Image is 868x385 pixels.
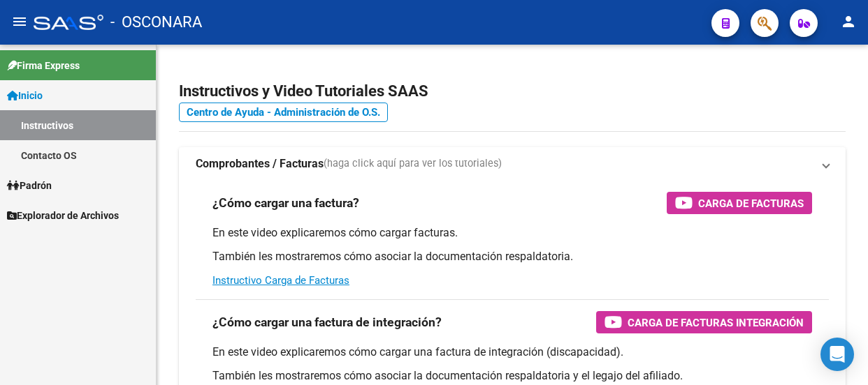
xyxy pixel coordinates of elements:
p: En este video explicaremos cómo cargar una factura de integración (discapacidad). [212,345,812,360]
button: Carga de Facturas Integración [596,311,812,333]
span: Carga de Facturas Integración [628,314,804,331]
h3: ¿Cómo cargar una factura de integración? [212,312,442,332]
a: Centro de Ayuda - Administración de O.S. [179,103,388,122]
mat-expansion-panel-header: Comprobantes / Facturas(haga click aquí para ver los tutoriales) [179,147,846,181]
span: Explorador de Archivos [7,208,119,223]
span: - OSCONARA [110,7,202,38]
a: Instructivo Carga de Facturas [212,274,349,287]
span: Inicio [7,88,43,103]
button: Carga de Facturas [667,192,812,214]
h2: Instructivos y Video Tutoriales SAAS [179,78,846,105]
h3: ¿Cómo cargar una factura? [212,193,359,213]
p: En este video explicaremos cómo cargar facturas. [212,225,812,241]
span: (haga click aquí para ver los tutoriales) [324,156,502,172]
div: Open Intercom Messenger [820,338,854,371]
p: También les mostraremos cómo asociar la documentación respaldatoria. [212,249,812,264]
span: Carga de Facturas [698,195,804,212]
strong: Comprobantes / Facturas [196,156,324,172]
p: También les mostraremos cómo asociar la documentación respaldatoria y el legajo del afiliado. [212,368,812,384]
span: Padrón [7,178,52,193]
mat-icon: person [840,13,857,30]
span: Firma Express [7,58,80,73]
mat-icon: menu [11,13,28,30]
